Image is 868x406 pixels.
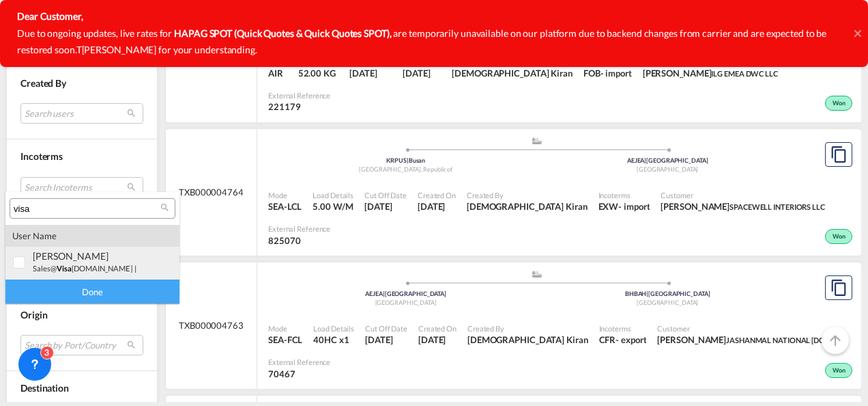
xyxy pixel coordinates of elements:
[134,264,136,273] small: |
[160,202,170,213] md-icon: icon-magnify
[33,250,140,262] div: kavya S
[5,280,179,303] div: Done
[33,264,132,273] small: sales@ [DOMAIN_NAME]
[5,225,179,247] div: user name
[57,264,72,273] span: visa
[14,203,160,215] input: Search Customer Details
